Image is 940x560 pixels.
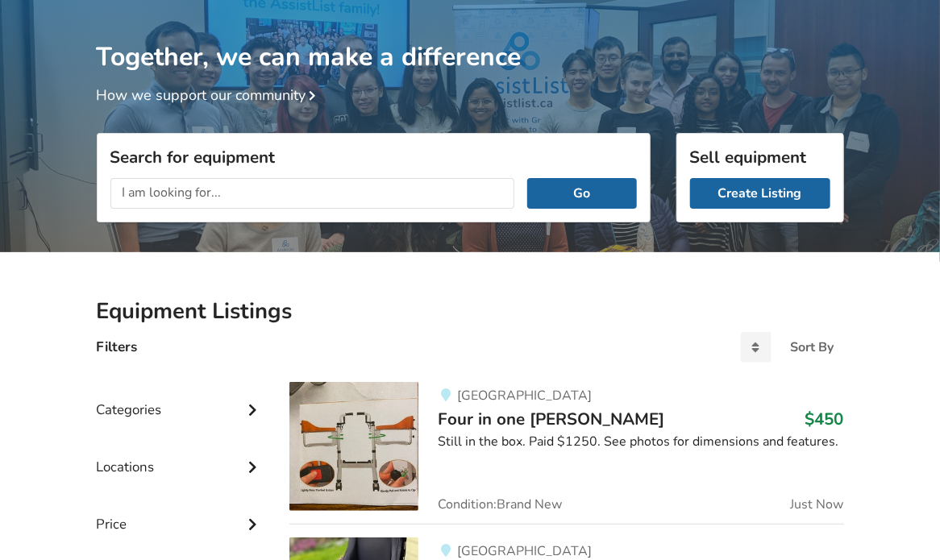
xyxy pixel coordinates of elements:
[690,147,830,168] h3: Sell equipment
[97,483,264,541] div: Price
[97,297,844,326] h2: Equipment Listings
[97,338,138,356] h4: Filters
[110,147,637,168] h3: Search for equipment
[791,341,834,354] div: Sort By
[791,498,844,511] span: Just Now
[97,369,264,426] div: Categories
[438,408,664,430] span: Four in one [PERSON_NAME]
[690,178,830,209] a: Create Listing
[97,426,264,483] div: Locations
[438,433,843,451] div: Still in the box. Paid $1250. See photos for dimensions and features.
[457,542,592,560] span: [GEOGRAPHIC_DATA]
[289,382,843,524] a: mobility-four in one walker[GEOGRAPHIC_DATA]Four in one [PERSON_NAME]$450Still in the box. Paid $...
[438,498,562,511] span: Condition: Brand New
[110,178,515,209] input: I am looking for...
[527,178,636,209] button: Go
[97,85,322,105] a: How we support our community
[289,382,418,511] img: mobility-four in one walker
[457,387,592,404] span: [GEOGRAPHIC_DATA]
[805,409,844,429] h3: $450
